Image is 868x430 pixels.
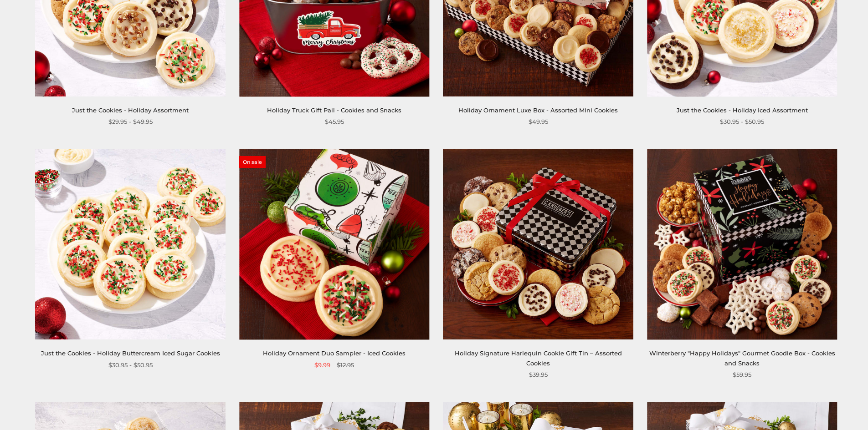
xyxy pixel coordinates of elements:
[458,106,618,114] a: Holiday Ornament Luxe Box - Assorted Mini Cookies
[647,150,837,339] img: Winterberry "Happy Holidays" Gourmet Goodie Box - Cookies and Snacks
[455,349,622,366] a: Holiday Signature Harlequin Cookie Gift Tin – Assorted Cookies
[108,117,153,126] span: $29.95 - $49.95
[720,117,764,126] span: $30.95 - $50.95
[325,117,344,126] span: $45.95
[36,150,226,339] img: Just the Cookies - Holiday Buttercream Iced Sugar Cookies
[677,106,808,114] a: Just the Cookies - Holiday Iced Assortment
[41,349,220,357] a: Just the Cookies - Holiday Buttercream Iced Sugar Cookies
[72,106,189,114] a: Just the Cookies - Holiday Assortment
[7,395,94,423] iframe: Sign Up via Text for Offers
[443,150,633,339] img: Holiday Signature Harlequin Cookie Gift Tin – Assorted Cookies
[733,370,751,379] span: $59.95
[314,360,330,370] span: $9.99
[267,106,401,114] a: Holiday Truck Gift Pail - Cookies and Snacks
[108,360,153,370] span: $30.95 - $50.95
[337,360,354,370] span: $12.95
[263,349,406,357] a: Holiday Ornament Duo Sampler - Iced Cookies
[529,370,548,379] span: $39.95
[649,349,835,366] a: Winterberry "Happy Holidays" Gourmet Goodie Box - Cookies and Snacks
[239,156,266,168] span: On sale
[239,150,429,339] img: Holiday Ornament Duo Sampler - Iced Cookies
[529,117,548,126] span: $49.95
